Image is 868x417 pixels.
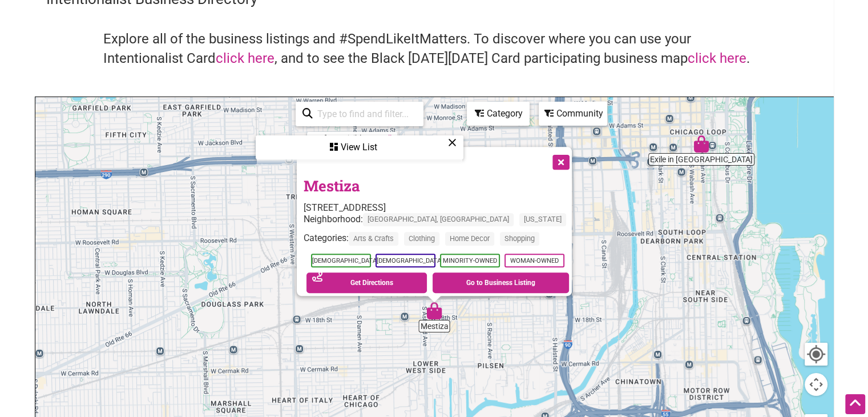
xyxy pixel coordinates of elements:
[349,232,398,246] span: Arts & Crafts
[216,50,274,66] a: click here
[500,232,539,246] span: Shopping
[805,343,827,366] button: Your Location
[546,147,574,175] button: Close
[504,254,564,267] span: Woman-Owned
[540,103,606,125] div: Community
[539,102,607,126] div: Filter by Community
[845,394,865,414] div: Scroll Back to Top
[376,254,435,267] span: [DEMOGRAPHIC_DATA]-Owned
[313,134,365,143] div: 2 of 619 visible
[103,30,765,68] h4: Explore all of the business listings and #SpendLikeItMatters. To discover where you can use your ...
[440,254,500,267] span: Minority-Owned
[313,103,417,125] input: Type to find and filter...
[296,102,423,126] div: Type to search and filter
[304,202,572,213] div: [STREET_ADDRESS]
[519,213,566,226] span: [US_STATE]
[257,137,462,158] div: View List
[369,134,391,143] a: See All
[256,135,463,159] div: See a list of the visible businesses
[304,232,572,251] div: Categories:
[304,213,572,232] div: Neighborhood:
[306,272,427,293] a: Get Directions
[468,103,528,125] div: Category
[433,272,569,293] a: Go to Business Listing
[363,213,514,226] span: [GEOGRAPHIC_DATA], [GEOGRAPHIC_DATA]
[805,373,827,396] button: Map camera controls
[304,176,360,195] a: Mestiza
[426,302,443,319] div: Mestiza
[445,232,494,246] span: Home Decor
[404,232,439,246] span: Clothing
[693,135,710,153] div: Exile in Bookville
[467,102,530,126] div: Filter by category
[688,50,746,66] a: click here
[311,254,371,267] span: [DEMOGRAPHIC_DATA]-Owned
